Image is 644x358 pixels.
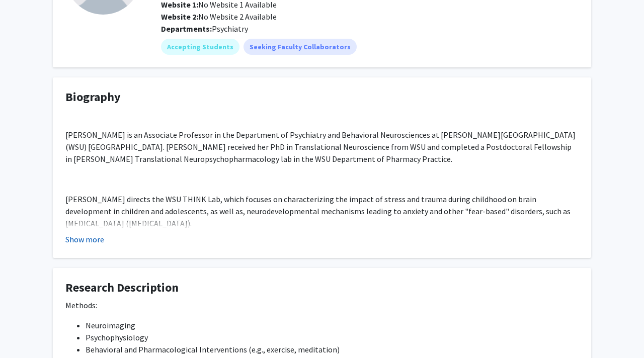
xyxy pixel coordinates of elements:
b: Departments: [161,24,212,34]
mat-chip: Accepting Students [161,39,239,55]
b: Website 2: [161,12,198,22]
mat-chip: Seeking Faculty Collaborators [244,39,357,55]
span: Psychiatry [212,24,248,34]
iframe: Chat [8,313,43,350]
li: Neuroimaging [86,319,579,331]
h4: Biography [65,90,579,105]
button: Show more [65,233,104,245]
li: Behavioral and Pharmacological Interventions (e.g., exercise, meditation) [86,343,579,355]
span: No Website 2 Available [161,12,277,22]
p: [PERSON_NAME] is an Associate Professor in the Department of Psychiatry and Behavioral Neuroscien... [65,129,579,165]
h4: Research Description [65,281,579,295]
li: Psychophysiology [86,331,579,343]
p: [PERSON_NAME] directs the WSU THINK Lab, which focuses on characterizing the impact of stress and... [65,193,579,229]
p: Methods: [65,299,579,311]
